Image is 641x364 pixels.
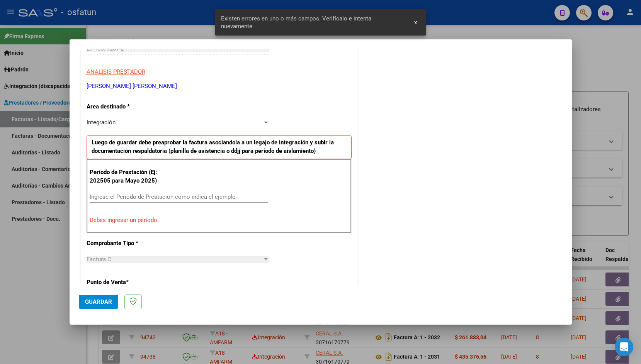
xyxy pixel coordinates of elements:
[92,139,334,155] strong: Luego de guardar debe preaprobar la factura asociandola a un legajo de integración y subir la doc...
[221,15,405,30] span: Existen errores en uno o más campos. Verifícalo e intenta nuevamente.
[408,15,423,29] button: x
[87,239,166,248] p: Comprobante Tipo *
[414,19,417,26] span: x
[87,102,166,111] p: Area destinado *
[90,216,349,225] p: Debes ingresar un período.
[87,256,111,263] span: Factura C
[615,338,633,356] div: Open Intercom Messenger
[87,82,352,91] p: [PERSON_NAME] [PERSON_NAME]
[85,298,112,305] span: Guardar
[87,119,116,126] span: Integración
[90,168,167,185] p: Período de Prestación (Ej: 202505 para Mayo 2025)
[87,68,145,75] span: ANALISIS PRESTADOR
[87,278,166,287] p: Punto de Venta
[79,295,118,309] button: Guardar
